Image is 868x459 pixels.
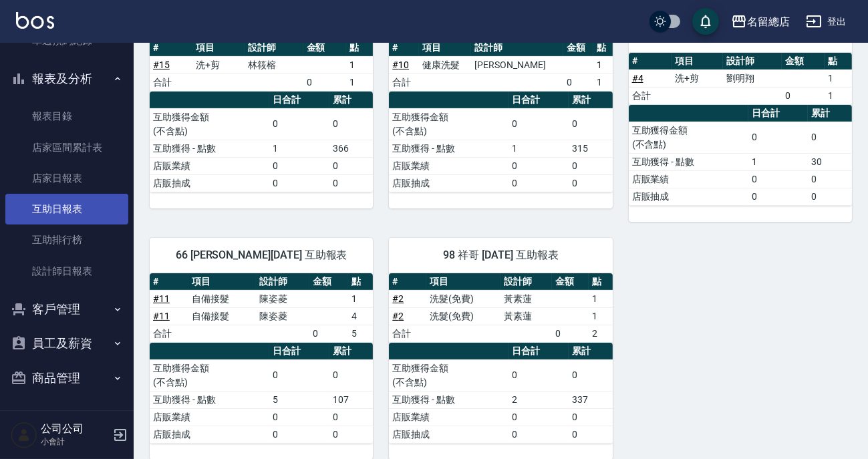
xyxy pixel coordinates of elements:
th: 設計師 [256,273,309,291]
td: 0 [329,157,374,174]
td: 0 [329,108,374,140]
th: # [150,273,188,291]
td: 1 [825,69,852,87]
td: 合計 [389,325,426,342]
td: 合計 [150,73,192,91]
table: a dense table [150,343,373,444]
th: 項目 [672,53,724,70]
th: 項目 [192,39,245,57]
th: 點 [593,39,612,57]
td: 0 [269,359,329,391]
h5: 公司公司 [41,422,109,436]
td: 洗髮(免費) [426,290,500,307]
th: 累計 [329,343,374,360]
td: 洗髮(免費) [426,307,500,325]
td: 0 [748,188,809,205]
td: 陳姿菱 [256,290,309,307]
th: 日合計 [509,92,569,109]
td: 0 [509,108,569,140]
th: 金額 [309,273,348,291]
td: 自備接髮 [188,290,256,307]
td: 劉明翔 [723,69,782,87]
th: 金額 [303,39,346,57]
td: 自備接髮 [188,307,256,325]
td: 0 [309,325,348,342]
th: 項目 [419,39,471,57]
button: 報表及分析 [5,61,128,96]
td: 0 [269,174,329,192]
th: 項目 [188,273,256,291]
td: 337 [569,391,613,408]
button: 登出 [801,9,852,34]
td: 0 [569,408,613,426]
td: 林筱榕 [245,56,303,73]
td: 互助獲得 - 點數 [389,140,509,157]
th: 累計 [569,92,613,109]
td: 店販抽成 [389,426,509,443]
td: 店販業績 [629,170,748,188]
button: 商品管理 [5,361,128,396]
td: 黃素蓮 [500,290,551,307]
td: 合計 [629,87,672,104]
td: 5 [348,325,373,342]
td: 互助獲得金額 (不含點) [629,122,748,153]
th: 設計師 [471,39,563,57]
a: #11 [153,293,170,304]
td: 互助獲得金額 (不含點) [150,359,269,391]
a: 店家日報表 [5,163,128,194]
td: 店販業績 [389,408,509,426]
td: 0 [269,408,329,426]
th: 累計 [329,92,374,109]
th: 點 [348,273,373,291]
td: 互助獲得 - 點數 [389,391,509,408]
td: 店販業績 [150,157,269,174]
td: 0 [748,122,809,153]
th: 日合計 [269,343,329,360]
a: 設計師日報表 [5,256,128,287]
td: 1 [269,140,329,157]
a: 店家區間累計表 [5,132,128,163]
table: a dense table [389,92,612,192]
div: 名留總店 [747,13,790,30]
td: 0 [329,359,374,391]
th: # [389,273,426,291]
img: Logo [16,12,54,29]
td: 互助獲得金額 (不含點) [389,359,509,391]
th: 金額 [782,53,825,70]
table: a dense table [150,39,373,92]
td: 0 [509,157,569,174]
td: 0 [748,170,809,188]
span: 66 [PERSON_NAME][DATE] 互助報表 [166,249,357,262]
td: 4 [348,307,373,325]
table: a dense table [629,105,852,206]
td: 互助獲得金額 (不含點) [389,108,509,140]
td: 366 [329,140,374,157]
td: 0 [329,174,374,192]
table: a dense table [389,273,612,343]
td: 0 [552,325,589,342]
td: 0 [303,73,346,91]
td: 互助獲得 - 點數 [629,153,748,170]
th: 點 [589,273,612,291]
td: 0 [569,157,613,174]
td: 1 [346,73,374,91]
th: 累計 [569,343,613,360]
td: 2 [509,391,569,408]
td: 店販抽成 [389,174,509,192]
td: 合計 [150,325,188,342]
a: #2 [392,293,404,304]
td: 店販抽成 [150,426,269,443]
td: 洗+剪 [192,56,245,73]
td: 0 [569,108,613,140]
td: 0 [569,426,613,443]
td: 2 [589,325,612,342]
p: 小會計 [41,436,109,448]
table: a dense table [629,53,852,105]
td: 1 [748,153,809,170]
a: #11 [153,311,170,321]
span: 98 祥哥 [DATE] 互助報表 [405,249,596,262]
th: 項目 [426,273,500,291]
th: 設計師 [723,53,782,70]
th: 點 [346,39,374,57]
td: 合計 [389,73,419,91]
